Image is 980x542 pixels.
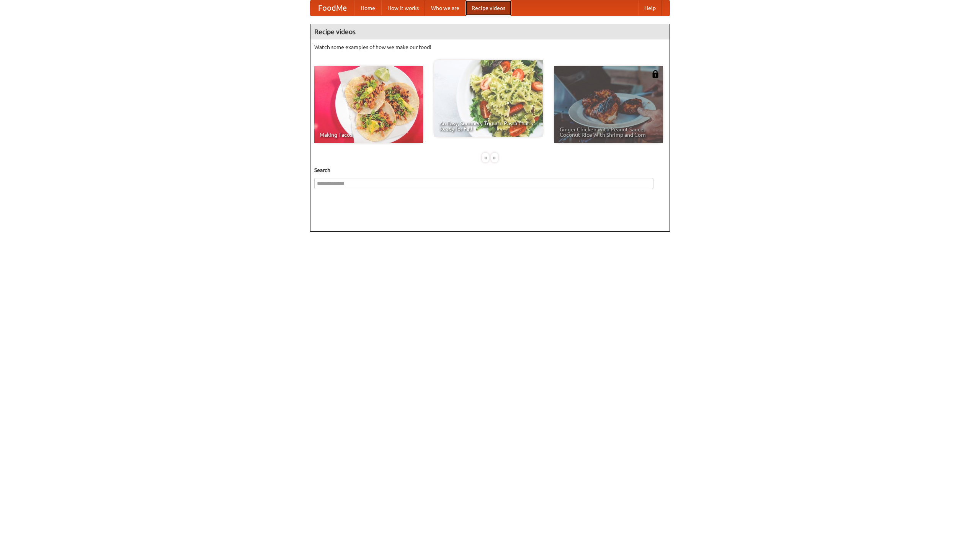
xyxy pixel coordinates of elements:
h5: Search [314,166,666,174]
a: Recipe videos [465,0,511,16]
a: FoodMe [310,0,354,16]
img: 483408.png [652,70,659,78]
a: Making Tacos [314,66,423,143]
a: Help [638,0,662,16]
a: Who we are [425,0,465,16]
a: Home [354,0,381,16]
span: An Easy, Summery Tomato Pasta That's Ready for Fall [439,121,537,131]
p: Watch some examples of how we make our food! [314,43,666,51]
div: » [491,153,498,162]
a: How it works [381,0,425,16]
div: « [482,153,489,162]
span: Making Tacos [320,132,418,138]
h4: Recipe videos [310,24,670,39]
a: An Easy, Summery Tomato Pasta That's Ready for Fall [434,60,543,137]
